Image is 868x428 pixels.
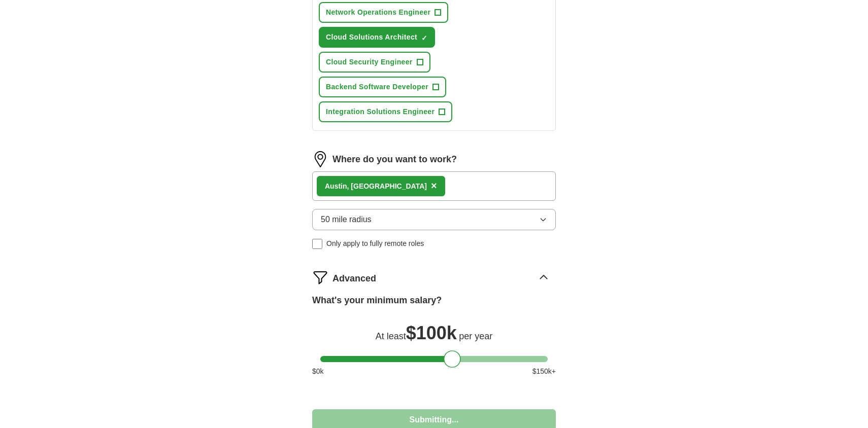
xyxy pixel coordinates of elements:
button: Network Operations Engineer [319,2,448,23]
span: $ 100k [406,323,457,343]
button: Cloud Solutions Architect✓ [319,27,435,48]
button: × [431,179,437,194]
div: tin, [GEOGRAPHIC_DATA] [325,181,427,192]
span: ✓ [421,34,427,42]
span: $ 150 k+ [532,366,556,377]
button: Integration Solutions Engineer [319,101,452,122]
strong: Aus [325,182,338,190]
label: What's your minimum salary? [312,294,442,307]
img: location.png [312,151,328,167]
span: Cloud Security Engineer [326,57,413,67]
button: 50 mile radius [312,209,556,230]
span: Backend Software Developer [326,82,428,92]
span: Integration Solutions Engineer [326,106,435,117]
span: 50 mile radius [321,213,372,226]
span: At least [376,331,406,341]
span: $ 0 k [312,366,324,377]
input: Only apply to fully remote roles [312,239,322,249]
img: filter [312,269,328,286]
span: Cloud Solutions Architect [326,32,417,43]
label: Where do you want to work? [332,153,457,166]
span: Only apply to fully remote roles [326,238,424,249]
span: per year [459,331,492,341]
button: Cloud Security Engineer [319,52,430,73]
span: Advanced [332,272,376,286]
span: × [431,180,437,191]
button: Backend Software Developer [319,77,446,97]
span: Network Operations Engineer [326,7,430,18]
